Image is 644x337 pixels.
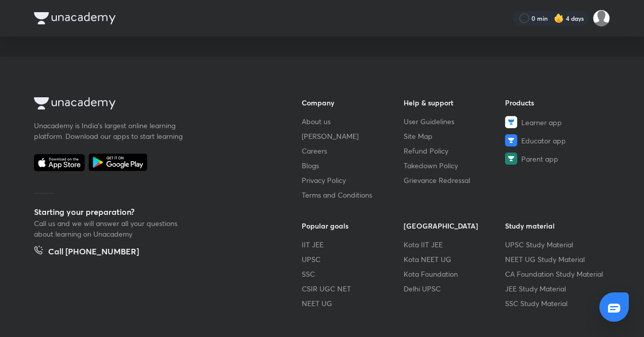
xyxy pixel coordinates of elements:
a: UPSC [302,254,404,265]
a: Parent app [505,153,607,165]
h6: Products [505,97,607,108]
img: streak [554,13,564,23]
h6: Company [302,97,404,108]
span: Parent app [521,154,558,164]
p: Unacademy is India’s largest online learning platform. Download our apps to start learning [34,120,186,141]
a: Site Map [404,131,506,141]
h6: [GEOGRAPHIC_DATA] [404,220,506,231]
h6: Popular goals [302,220,404,231]
h6: Help & support [404,97,506,108]
a: NEET UG [302,298,404,309]
img: Company Logo [34,97,116,109]
a: Grievance Redressal [404,175,506,185]
a: Blogs [302,160,404,171]
h6: Study material [505,220,607,231]
img: Educator app [505,134,517,146]
a: About us [302,116,404,127]
a: NEET UG Study Material [505,254,607,265]
img: Gaurav Chauhan [593,10,610,27]
span: Educator app [521,135,566,146]
a: Kota IIT JEE [404,239,506,250]
a: Careers [302,145,404,156]
a: IIT JEE [302,239,404,250]
a: Learner app [505,116,607,128]
h5: Call [PHONE_NUMBER] [48,245,139,259]
a: Company Logo [34,97,269,112]
img: Parent app [505,153,517,165]
a: JEE Study Material [505,283,607,294]
a: UPSC Study Material [505,239,607,250]
a: Kota Foundation [404,269,506,279]
span: Learner app [521,117,562,128]
a: Takedown Policy [404,160,506,171]
a: CA Foundation Study Material [505,269,607,279]
h5: Starting your preparation? [34,206,269,218]
span: Careers [302,145,327,156]
p: Call us and we will answer all your questions about learning on Unacademy [34,218,186,239]
a: CSIR UGC NET [302,283,404,294]
a: Refund Policy [404,145,506,156]
a: User Guidelines [404,116,506,127]
a: [PERSON_NAME] [302,131,404,141]
a: Educator app [505,134,607,146]
a: Privacy Policy [302,175,404,185]
img: Company Logo [34,12,116,24]
a: Delhi UPSC [404,283,506,294]
a: Call [PHONE_NUMBER] [34,245,139,259]
a: SSC Study Material [505,298,607,309]
a: Kota NEET UG [404,254,506,265]
a: SSC [302,269,404,279]
img: Learner app [505,116,517,128]
a: Terms and Conditions [302,190,404,200]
